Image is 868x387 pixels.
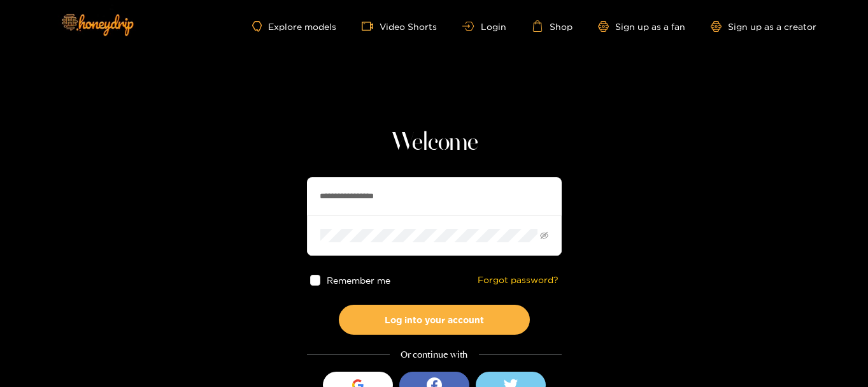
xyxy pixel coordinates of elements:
a: Login [462,22,506,31]
a: Sign up as a creator [711,21,816,32]
button: Log into your account [339,305,530,335]
a: Forgot password? [478,275,559,286]
a: Sign up as a fan [598,21,685,32]
h1: Welcome [307,128,562,158]
span: Remember me [327,275,390,285]
a: Shop [532,20,573,32]
a: Explore models [252,21,336,32]
a: Video Shorts [362,20,437,32]
span: eye-invisible [540,231,548,240]
span: video-camera [362,20,380,32]
div: Or continue with [307,347,562,362]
